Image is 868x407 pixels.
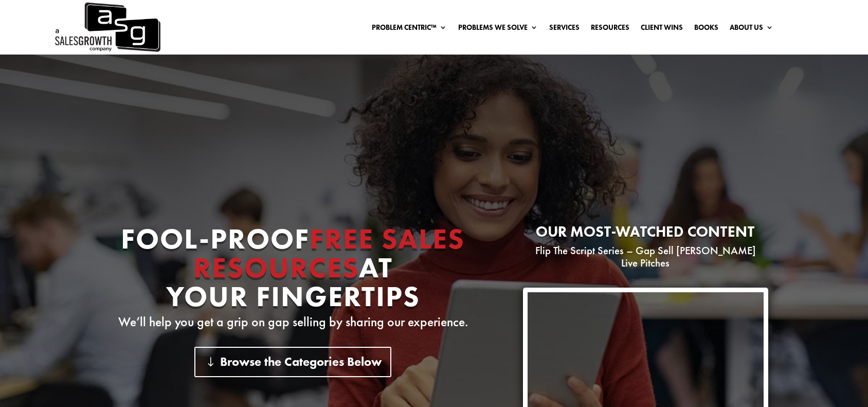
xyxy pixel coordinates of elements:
[641,24,683,35] a: Client Wins
[194,347,391,377] a: Browse the Categories Below
[100,316,486,328] p: We’ll help you get a grip on gap selling by sharing our experience.
[591,24,629,35] a: Resources
[730,24,773,35] a: About Us
[549,24,580,35] a: Services
[458,24,538,35] a: Problems We Solve
[372,24,447,35] a: Problem Centric™
[100,224,486,316] h1: Fool-proof At Your Fingertips
[523,224,768,244] h2: Our most-watched content
[193,220,465,286] span: Free Sales Resources
[694,24,718,35] a: Books
[523,244,768,269] p: Flip The Script Series – Gap Sell [PERSON_NAME] Live Pitches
